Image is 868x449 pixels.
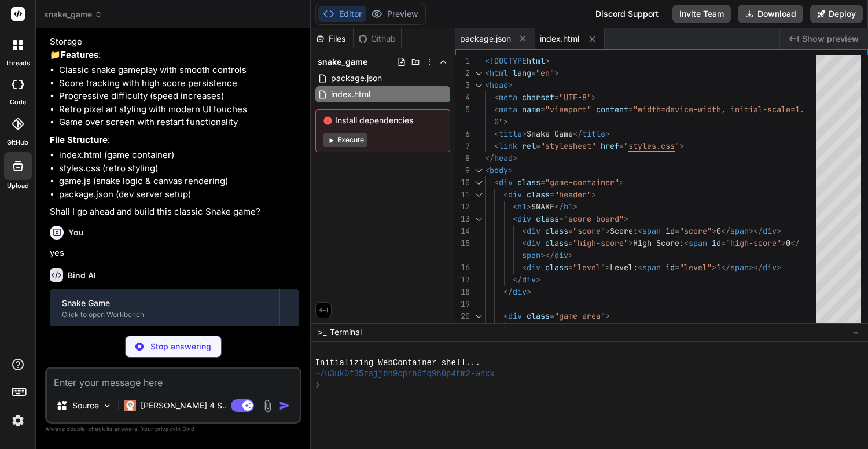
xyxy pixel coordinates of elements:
[628,238,633,248] span: >
[675,141,679,151] span: "
[527,226,540,236] span: div
[527,189,550,200] span: class
[7,181,29,191] label: Upload
[726,238,781,248] span: "high-score"
[689,238,707,248] span: span
[591,92,596,102] span: >
[513,153,517,163] span: >
[554,311,605,321] span: "game-area"
[59,116,299,129] li: Game over screen with restart functionality
[455,274,470,286] div: 17
[455,262,470,274] div: 16
[494,116,503,127] span: 0"
[596,104,628,115] span: content
[568,262,573,273] span: =
[455,140,470,152] div: 7
[531,201,554,212] span: SNAKE
[568,226,573,236] span: =
[455,152,470,164] div: 8
[508,189,522,200] span: div
[786,238,790,248] span: 0
[323,133,367,147] button: Execute
[499,177,513,187] span: div
[485,68,490,78] span: <
[582,128,605,139] span: title
[50,246,299,260] p: yes
[150,341,211,352] p: Stop answering
[59,188,299,201] li: package.json (dev server setup)
[499,92,517,102] span: meta
[485,56,527,66] span: <!DOCTYPE
[494,177,499,187] span: <
[513,274,522,285] span: </
[642,226,661,236] span: span
[455,237,470,249] div: 15
[573,262,605,273] span: "level"
[485,80,490,90] span: <
[536,274,540,285] span: >
[455,213,470,225] div: 13
[540,250,554,260] span: ></
[679,141,684,151] span: >
[527,238,540,248] span: div
[527,128,573,139] span: Snake Game
[568,238,573,248] span: =
[455,55,470,67] div: 1
[638,226,642,236] span: <
[619,177,624,187] span: >
[471,310,486,322] div: Click to collapse the range.
[311,33,353,45] div: Files
[545,226,568,236] span: class
[545,104,591,115] span: "viewport"
[536,141,540,151] span: =
[536,214,559,224] span: class
[59,175,299,188] li: game.js (snake logic & canvas rendering)
[573,238,628,248] span: "high-score"
[460,33,511,45] span: package.json
[455,225,470,237] div: 14
[330,326,362,338] span: Terminal
[573,201,578,212] span: >
[540,104,545,115] span: =
[522,128,527,139] span: >
[527,56,545,66] span: html
[573,128,582,139] span: </
[672,5,731,23] button: Invite Team
[777,262,781,273] span: >
[810,5,863,23] button: Deploy
[318,6,366,22] button: Editor
[852,326,859,338] span: −
[536,68,554,78] span: "en"
[59,103,299,116] li: Retro pixel art styling with modern UI touches
[665,226,675,236] span: id
[318,326,326,338] span: >_
[508,165,513,175] span: >
[721,226,730,236] span: </
[605,128,610,139] span: >
[545,56,550,66] span: >
[628,104,633,115] span: =
[490,165,508,175] span: body
[684,238,689,248] span: <
[102,401,112,411] img: Pick Models
[522,141,536,151] span: rel
[522,250,540,260] span: span
[315,358,480,369] span: Initializing WebContainer shell...
[605,262,610,273] span: >
[279,400,290,411] img: icon
[499,141,517,151] span: link
[712,226,716,236] span: >
[366,6,423,22] button: Preview
[712,238,721,248] span: id
[716,226,721,236] span: 0
[354,33,401,45] div: Github
[50,205,299,219] p: Shall I go ahead and build this classic Snake game?
[568,250,573,260] span: >
[455,298,470,310] div: 19
[763,226,777,236] span: div
[50,134,108,145] strong: File Structure
[605,311,610,321] span: >
[494,92,499,102] span: <
[522,92,554,102] span: charset
[522,238,527,248] span: <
